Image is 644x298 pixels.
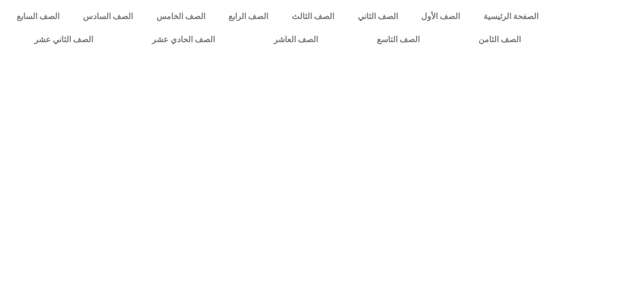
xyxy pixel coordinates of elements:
[5,28,123,51] a: الصف الثاني عشر
[472,5,550,28] a: الصفحة الرئيسية
[123,28,245,51] a: الصف الحادي عشر
[280,5,346,28] a: الصف الثالث
[217,5,280,28] a: الصف الرابع
[144,5,217,28] a: الصف الخامس
[449,28,550,51] a: الصف الثامن
[348,28,449,51] a: الصف التاسع
[245,28,348,51] a: الصف العاشر
[410,5,472,28] a: الصف الأول
[5,5,71,28] a: الصف السابع
[71,5,145,28] a: الصف السادس
[346,5,410,28] a: الصف الثاني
